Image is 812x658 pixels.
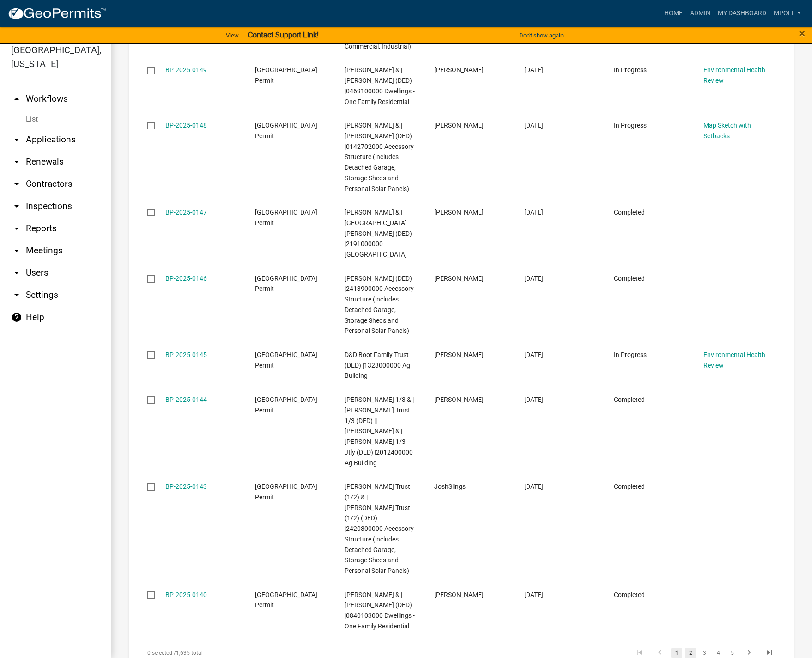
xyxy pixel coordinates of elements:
[761,648,778,658] a: go to last page
[255,122,317,140] span: Marion County Building Permit
[11,134,22,145] i: arrow_drop_down
[11,201,22,212] i: arrow_drop_down
[248,31,319,39] strong: Contact Support Link!
[11,267,22,278] i: arrow_drop_down
[345,209,412,258] span: Heemsbergen, Robert & | Heemsbergen, Laura (DED) |2191000000 Ag Building
[524,275,543,282] span: 09/09/2025
[165,122,207,129] a: BP-2025-0148
[255,591,317,609] span: Marion County Building Permit
[345,275,414,335] span: Hall, Alex (DED) |2413900000 Accessory Structure (includes Detached Garage, Storage Sheds and Per...
[255,209,317,227] span: Marion County Building Permit
[799,27,805,40] span: ×
[255,351,317,369] span: Marion County Building Permit
[255,275,317,293] span: Marion County Building Permit
[671,648,682,658] a: 1
[434,275,484,282] span: Alex hall
[165,483,207,490] a: BP-2025-0143
[255,396,317,414] span: Marion County Building Permit
[165,209,207,216] a: BP-2025-0147
[524,66,543,74] span: 09/15/2025
[434,122,484,129] span: Eric Bickel
[651,648,668,658] a: go to previous page
[614,591,645,598] span: Completed
[434,483,466,490] span: JoshSlings
[515,28,567,43] button: Don't show again
[686,5,714,22] a: Admin
[165,591,207,598] a: BP-2025-0140
[614,351,647,358] span: In Progress
[345,66,415,105] span: Baumgarten, Tyler & | Baumgarten, Kimberlee (DED) |0469100000 Dwellings - One Family Residential
[165,66,207,74] a: BP-2025-0149
[11,289,22,301] i: arrow_drop_down
[703,351,765,369] a: Environmental Health Review
[345,483,414,574] span: Hughes, Johnathan Liv Trust (1/2) & | Hughes, Amy Liv Trust (1/2) (DED) |2420300000 Accessory Str...
[524,591,543,598] span: 09/02/2025
[11,93,22,105] i: arrow_drop_up
[524,209,543,216] span: 09/12/2025
[11,223,22,234] i: arrow_drop_down
[799,28,805,39] button: Close
[165,275,207,282] a: BP-2025-0146
[614,66,647,74] span: In Progress
[345,351,410,380] span: D&D Boot Family Trust (DED) |1323000000 Ag Building
[614,209,645,216] span: Completed
[699,648,710,658] a: 3
[11,178,22,190] i: arrow_drop_down
[703,66,765,84] a: Environmental Health Review
[11,245,22,256] i: arrow_drop_down
[727,648,738,658] a: 5
[434,591,484,598] span: Karie Ellwanger
[524,122,543,129] span: 09/14/2025
[703,122,751,140] a: Map Sketch with Setbacks
[11,156,22,167] i: arrow_drop_down
[614,396,645,403] span: Completed
[434,351,484,358] span: Chad Van Wyk
[661,5,686,22] a: Home
[524,351,543,358] span: 09/09/2025
[685,648,696,658] a: 2
[255,483,317,501] span: Marion County Building Permit
[714,5,770,22] a: My Dashboard
[434,396,484,403] span: Brian Clark
[165,351,207,358] a: BP-2025-0145
[524,396,543,403] span: 09/08/2025
[630,648,648,658] a: go to first page
[222,28,242,43] a: View
[614,122,647,129] span: In Progress
[614,483,645,490] span: Completed
[11,312,22,323] i: help
[345,122,414,192] span: Bickel, Eric & | Bickel, Sandra (DED) |0142702000 Accessory Structure (includes Detached Garage, ...
[740,648,758,658] a: go to next page
[434,66,484,74] span: Tyler Baumgarten
[255,66,317,84] span: Marion County Building Permit
[147,650,176,656] span: 0 selected /
[434,209,484,216] span: Chad Martin
[345,591,415,630] span: Pedashov, Philip & | Pedashov, Lyubov (DED) |0840103000 Dwellings - One Family Residential
[713,648,724,658] a: 4
[770,5,805,22] a: mpoff
[165,396,207,403] a: BP-2025-0144
[524,483,543,490] span: 09/04/2025
[614,275,645,282] span: Completed
[345,396,414,467] span: Jordan, Patricia 1/3 & | Sorenson, Cale Trust 1/3 (DED) || Clark, Dennis Ray & | Clark, Linda J 1...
